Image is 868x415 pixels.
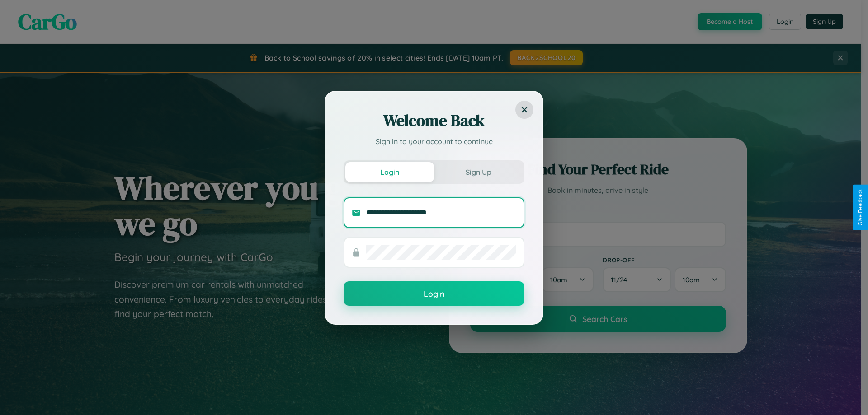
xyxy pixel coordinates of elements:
[344,136,524,147] p: Sign in to your account to continue
[857,189,863,226] div: Give Feedback
[344,281,524,306] button: Login
[345,162,434,182] button: Login
[344,110,524,131] h2: Welcome Back
[434,162,523,182] button: Sign Up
